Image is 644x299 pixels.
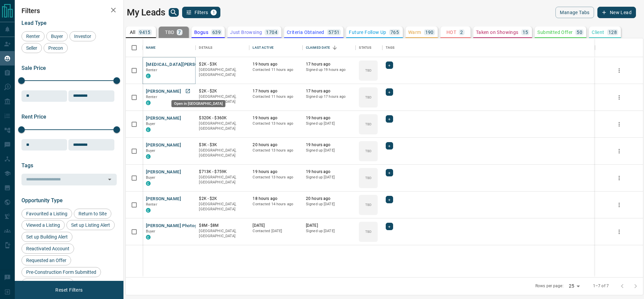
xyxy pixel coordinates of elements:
[253,223,299,228] p: [DATE]
[199,142,246,148] p: $3K - $3K
[212,30,221,35] p: 639
[365,229,372,234] p: TBD
[21,20,47,26] span: Lead Type
[199,61,246,67] p: $2K - $3K
[306,94,352,99] p: Signed up 17 hours ago
[171,100,225,107] div: Open in [GEOGRAPHIC_DATA]
[127,7,165,18] h1: My Leads
[24,211,70,216] span: Favourited a Listing
[199,94,246,104] p: [GEOGRAPHIC_DATA], [GEOGRAPHIC_DATA]
[253,175,299,180] p: Contacted 13 hours ago
[24,269,99,275] span: Pre-Construction Form Submitted
[306,38,330,57] div: Claimed Date
[266,30,277,35] p: 1704
[306,169,352,175] p: 19 hours ago
[365,68,372,73] p: TBD
[390,30,399,35] p: 765
[139,30,151,35] p: 9415
[330,43,339,52] button: Sort
[199,228,246,239] p: [GEOGRAPHIC_DATA], [GEOGRAPHIC_DATA]
[386,38,394,57] div: Tags
[46,45,65,51] span: Precon
[593,283,609,289] p: 1–7 of 7
[388,116,390,122] span: +
[146,169,181,175] button: [PERSON_NAME]
[306,202,352,207] p: Signed up [DATE]
[446,30,456,35] p: HOT
[21,220,65,230] div: Viewed a Listing
[69,31,96,41] div: Investor
[592,30,604,35] p: Client
[21,43,42,53] div: Seller
[555,7,594,18] button: Manage Tabs
[365,148,372,154] p: TBD
[199,169,246,175] p: $713K - $759K
[199,88,246,94] p: $2K - $2K
[253,202,299,207] p: Contacted 14 hours ago
[365,175,372,180] p: TBD
[146,74,151,78] div: condos.ca
[146,196,181,202] button: [PERSON_NAME]
[51,284,87,296] button: Reset Filters
[146,181,151,186] div: condos.ca
[386,142,393,149] div: +
[199,38,212,57] div: Details
[382,38,595,57] div: Tags
[230,30,262,35] p: Just Browsing
[183,87,192,95] a: Open in New Tab
[76,211,109,216] span: Return to Site
[253,61,299,67] p: 19 hours ago
[306,115,352,121] p: 19 hours ago
[146,235,151,240] div: condos.ca
[146,61,218,68] button: [MEDICAL_DATA][PERSON_NAME]
[211,10,216,15] span: 1
[249,38,302,57] div: Last Active
[523,30,528,35] p: 15
[146,154,151,159] div: condos.ca
[146,175,156,180] span: Buyer
[24,246,72,251] span: Reactivated Account
[44,43,68,53] div: Precon
[388,169,390,176] span: +
[21,197,63,204] span: Opportunity Type
[130,30,135,35] p: All
[306,88,352,94] p: 17 hours ago
[386,169,393,176] div: +
[365,95,372,100] p: TBD
[146,115,181,122] button: [PERSON_NAME]
[287,30,324,35] p: Criteria Obtained
[386,196,393,203] div: +
[253,88,299,94] p: 17 hours ago
[21,255,71,265] div: Requested an Offer
[24,34,42,39] span: Renter
[146,68,157,72] span: Renter
[49,34,65,39] span: Buyer
[74,209,111,219] div: Return to Site
[253,115,299,121] p: 19 hours ago
[146,229,156,233] span: Buyer
[146,88,181,95] button: [PERSON_NAME]
[614,200,624,210] button: more
[21,267,101,277] div: Pre-Construction Form Submitted
[614,119,624,129] button: more
[21,162,33,169] span: Tags
[253,169,299,175] p: 19 hours ago
[306,175,352,180] p: Signed up [DATE]
[143,38,196,57] div: Name
[199,67,246,78] p: [GEOGRAPHIC_DATA], [GEOGRAPHIC_DATA]
[476,30,519,35] p: Taken on Showings
[306,61,352,67] p: 17 hours ago
[253,228,299,234] p: Contacted [DATE]
[306,121,352,126] p: Signed up [DATE]
[194,30,208,35] p: Bogus
[199,148,246,158] p: [GEOGRAPHIC_DATA], [GEOGRAPHIC_DATA]
[460,30,463,35] p: 2
[306,67,352,73] p: Signed up 19 hours ago
[365,122,372,127] p: TBD
[253,38,273,57] div: Last Active
[21,244,74,254] div: Reactivated Account
[146,148,156,153] span: Buyer
[199,202,246,212] p: [GEOGRAPHIC_DATA], [GEOGRAPHIC_DATA]
[388,62,390,69] span: +
[408,30,421,35] p: Warm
